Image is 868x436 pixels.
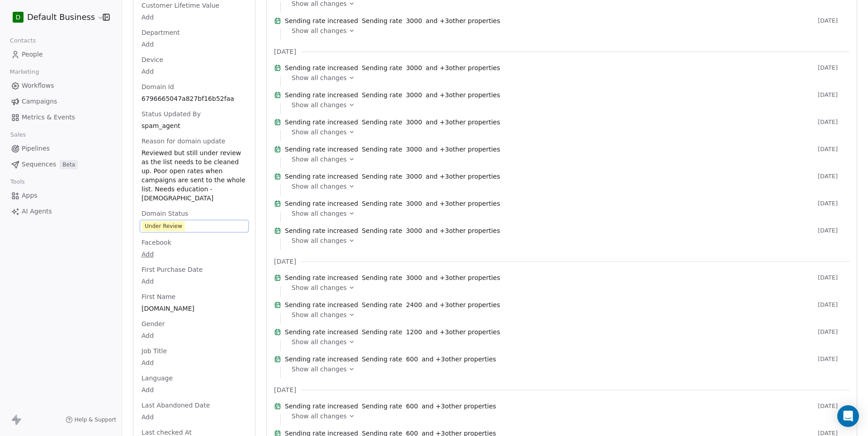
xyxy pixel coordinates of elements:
span: [DOMAIN_NAME] [142,304,247,313]
a: Help & Support [66,416,116,423]
span: Sending rate [362,63,402,72]
a: Show all changes [292,412,843,421]
a: Show all changes [292,100,843,109]
span: and + 3 other properties [422,402,496,411]
a: Show all changes [292,73,843,82]
span: Pipelines [22,144,50,153]
span: [DATE] [818,200,849,207]
span: Sequences [22,160,56,169]
button: DDefault Business [11,9,96,25]
span: 3000 [406,63,422,72]
span: Workflows [22,81,54,90]
a: Show all changes [292,26,843,35]
span: Sending rate increased [285,355,358,364]
span: and + 3 other properties [426,145,500,154]
span: Customer Lifetime Value [140,1,221,10]
span: 3000 [406,145,422,154]
span: Device [140,55,165,64]
span: Add [142,412,247,422]
span: 3000 [406,226,422,235]
span: and + 3 other properties [426,63,500,72]
span: Show all changes [292,26,347,35]
span: Sending rate increased [285,63,358,72]
span: 600 [406,355,418,364]
span: Sending rate increased [285,172,358,181]
span: [DATE] [818,301,849,308]
span: and + 3 other properties [426,226,500,235]
span: Reviewed but still under review as the list needs to be cleaned up. Poor open rates when campaign... [142,148,247,203]
div: Open Intercom Messenger [837,405,859,427]
span: [DATE] [818,227,849,234]
span: Gender [140,319,167,328]
a: Show all changes [292,310,843,319]
a: Show all changes [292,337,843,346]
span: [DATE] [818,328,849,336]
span: Sending rate [362,402,402,411]
span: and + 3 other properties [426,118,500,127]
span: Sending rate [362,273,402,282]
span: D [16,13,21,22]
a: SequencesBeta [7,157,114,172]
a: Campaigns [7,94,114,109]
span: 3000 [406,273,422,282]
span: Job Title [140,346,169,355]
span: Sending rate [362,90,402,100]
span: Default Business [27,11,95,23]
span: Sending rate increased [285,300,358,309]
span: Show all changes [292,73,347,82]
span: Domain Status [140,209,190,218]
span: Show all changes [292,236,347,245]
span: Sending rate [362,355,402,364]
span: Campaigns [22,97,57,106]
span: [DATE] [274,47,296,56]
span: spam_agent [142,121,247,130]
span: Reason for domain update [140,137,227,146]
span: 1200 [406,327,422,336]
span: Show all changes [292,365,347,374]
span: and + 3 other properties [426,300,500,309]
span: 2400 [406,300,422,309]
span: Add [142,385,247,394]
span: and + 3 other properties [426,199,500,208]
span: Show all changes [292,128,347,137]
span: Add [142,250,247,259]
span: [DATE] [818,91,849,99]
div: Under Review [145,222,182,231]
span: Beta [60,160,78,169]
a: Show all changes [292,155,843,164]
span: Metrics & Events [22,113,75,122]
span: Sending rate increased [285,402,358,411]
span: Add [142,277,247,286]
span: Facebook [140,238,173,247]
span: Sending rate [362,16,402,25]
span: Status Updated By [140,109,203,118]
span: Sending rate increased [285,273,358,282]
span: Sending rate increased [285,90,358,100]
span: 3000 [406,90,422,100]
span: Sending rate increased [285,145,358,154]
span: Marketing [6,65,43,79]
span: AI Agents [22,207,52,216]
span: Help & Support [75,416,116,423]
span: First Name [140,292,177,301]
span: Sending rate [362,327,402,336]
span: [DATE] [818,118,849,126]
span: [DATE] [818,146,849,153]
span: Show all changes [292,100,347,109]
a: Apps [7,188,114,203]
a: Show all changes [292,182,843,191]
a: Show all changes [292,209,843,218]
span: Domain Id [140,82,176,91]
span: Sending rate increased [285,199,358,208]
span: First Purchase Date [140,265,204,274]
a: Show all changes [292,128,843,137]
span: Show all changes [292,182,347,191]
span: and + 3 other properties [426,16,500,25]
span: [DATE] [274,257,296,266]
a: Show all changes [292,236,843,245]
a: People [7,47,114,62]
span: Sending rate [362,199,402,208]
span: Last Abandoned Date [140,401,212,410]
span: Sending rate increased [285,16,358,25]
span: Show all changes [292,209,347,218]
